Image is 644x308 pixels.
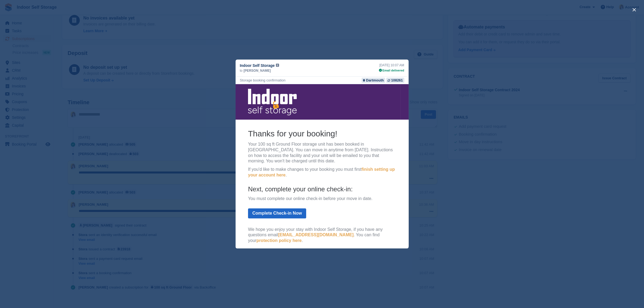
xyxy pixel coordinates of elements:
[12,57,161,80] p: Your 100 sq ft Ground Floor storage unit has been booked in [GEOGRAPHIC_DATA]. You can move in an...
[12,112,161,117] p: You must complete our online check-in before your move in date.
[379,68,404,73] div: Email delivered
[12,101,161,109] h4: Next, complete your online check-in:
[379,63,404,68] div: [DATE] 10:07 AM
[366,78,384,83] div: Dartmouth
[12,44,161,55] h2: Thanks for your booking!
[276,64,279,67] img: icon-info-grey-7440780725fd019a000dd9b08b2336e03edf1995a4989e88bcd33f0948082b44.svg
[12,83,159,93] a: finish setting up your account here
[240,68,243,73] span: to
[240,63,275,68] span: Indoor Self Storage
[12,83,161,94] p: If you'd like to make changes to your booking you must first .
[391,78,403,83] div: 108261
[362,78,385,83] a: Dartmouth
[386,78,404,83] a: 108261
[12,5,61,31] img: Indoor Self Storage Logo
[240,78,286,83] div: Storage booking confirmation
[12,124,71,134] a: Complete Check-in Now
[21,154,66,159] a: protection policy here
[244,68,271,73] span: [PERSON_NAME]
[12,143,161,159] p: We hope you enjoy your stay with Indoor Self Storage, if you have any questions email . You can f...
[630,5,639,14] button: close
[42,148,118,153] a: [EMAIL_ADDRESS][DOMAIN_NAME]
